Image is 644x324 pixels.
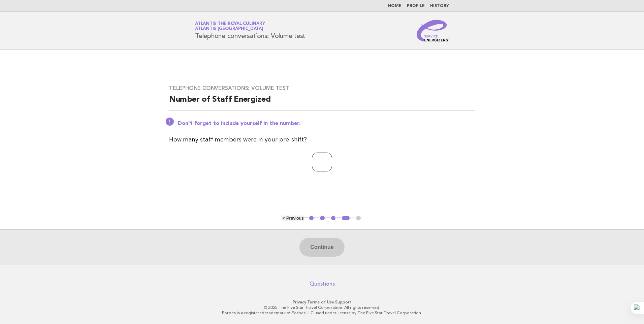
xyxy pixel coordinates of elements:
[195,22,265,31] a: Atlantis the Royal CulinaryAtlantis [GEOGRAPHIC_DATA]
[293,300,306,304] a: Privacy
[417,20,449,41] img: Service Energizers
[335,300,352,304] a: Support
[319,215,326,222] button: 2
[116,310,528,316] p: Forbes is a registered trademark of Forbes LLC used under license by The Five Star Travel Corpora...
[195,27,263,31] span: Atlantis [GEOGRAPHIC_DATA]
[195,22,305,39] h1: Telephone conversations: Volume test
[282,216,303,221] button: < Previous
[388,4,401,8] a: Home
[407,4,425,8] a: Profile
[116,299,528,305] p: · ·
[169,135,475,144] p: How many staff members were in your pre-shift?
[178,120,475,127] p: Don't forget to include yourself in the number.
[169,85,475,92] h3: Telephone conversations: Volume test
[308,215,315,222] button: 1
[430,4,449,8] a: History
[169,94,475,111] h2: Number of Staff Energized
[341,215,351,222] button: 4
[310,281,335,287] a: Questions
[116,305,528,310] p: © 2025 The Five Star Travel Corporation. All rights reserved.
[307,300,334,304] a: Terms of Use
[330,215,337,222] button: 3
